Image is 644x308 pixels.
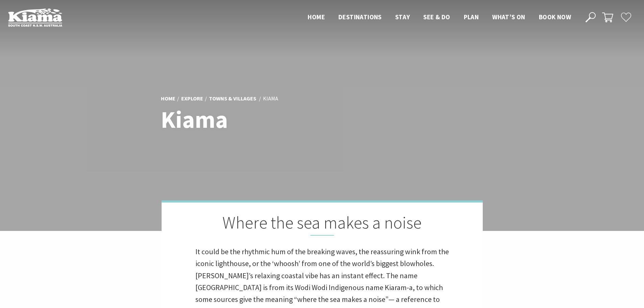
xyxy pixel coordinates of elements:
[161,95,175,102] a: Home
[195,213,449,236] h2: Where the sea makes a noise
[464,13,479,21] span: Plan
[8,8,62,27] img: Kiama Logo
[492,13,525,21] span: What’s On
[338,13,382,21] span: Destinations
[209,95,256,102] a: Towns & Villages
[539,13,571,21] span: Book now
[423,13,450,21] span: See & Do
[181,95,203,102] a: Explore
[161,106,352,133] h1: Kiama
[301,12,578,23] nav: Main Menu
[263,94,278,103] li: Kiama
[395,13,410,21] span: Stay
[308,13,325,21] span: Home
